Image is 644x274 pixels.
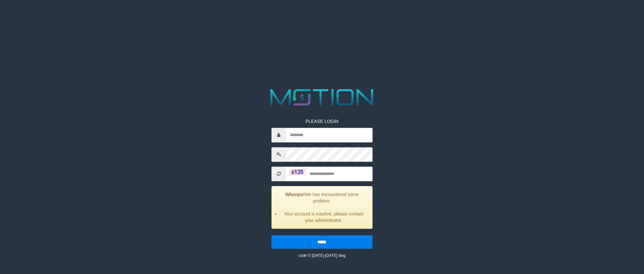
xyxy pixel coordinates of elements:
[285,192,305,197] strong: Whoops!
[289,169,305,175] img: captcha
[266,86,378,108] img: MOTION_logo.png
[298,253,345,258] small: code © [DATE]-[DATE] dwg
[280,211,367,224] li: Your account is inactive, please contact your administrator.
[271,118,372,125] p: PLEASE LOGIN
[271,186,372,229] div: We has encountered some problem.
